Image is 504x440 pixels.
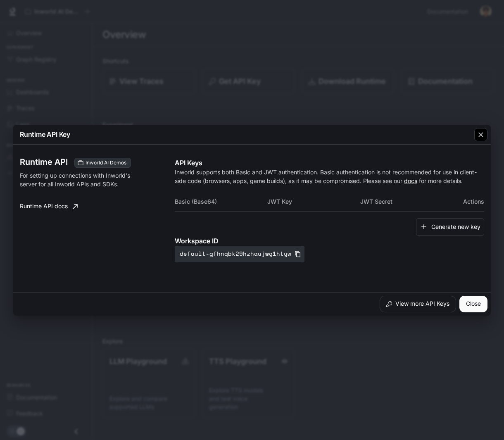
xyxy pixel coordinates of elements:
[267,192,360,212] th: JWT Key
[380,296,456,312] button: View more API Keys
[82,159,130,166] span: Inworld AI Demos
[175,158,484,168] p: API Keys
[74,158,131,168] div: These keys will apply to your current workspace only
[20,158,68,166] h3: Runtime API
[360,192,453,212] th: JWT Secret
[175,236,484,246] p: Workspace ID
[20,171,131,188] p: For setting up connections with Inworld's server for all Inworld APIs and SDKs.
[453,192,484,212] th: Actions
[175,192,268,212] th: Basic (Base64)
[459,296,487,312] button: Close
[17,198,81,215] a: Runtime API docs
[175,168,484,185] p: Inworld supports both Basic and JWT authentication. Basic authentication is not recommended for u...
[404,177,417,184] a: docs
[175,246,304,262] button: default-gfhnqbk29hzhaujwg1htyw
[20,129,70,139] p: Runtime API Key
[416,218,484,236] button: Generate new key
